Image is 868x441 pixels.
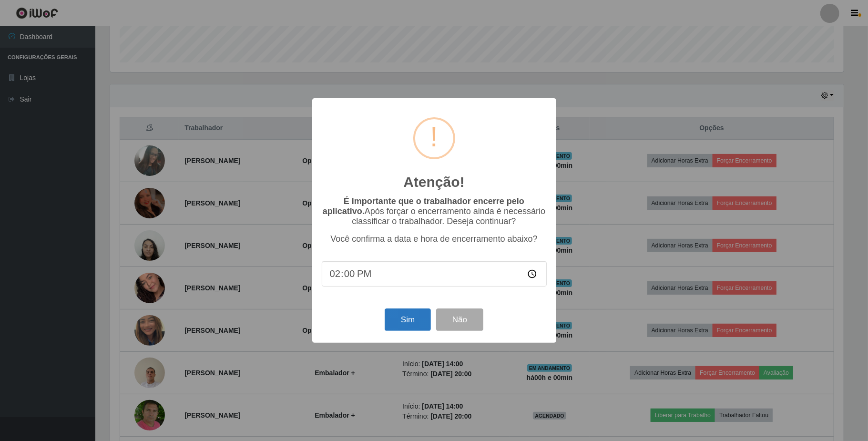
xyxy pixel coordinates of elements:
[436,308,483,331] button: Não
[403,174,464,191] h2: Atenção!
[385,308,431,331] button: Sim
[322,196,547,226] p: Após forçar o encerramento ainda é necessário classificar o trabalhador. Deseja continuar?
[323,196,524,216] b: É importante que o trabalhador encerre pelo aplicativo.
[322,234,547,244] p: Você confirma a data e hora de encerramento abaixo?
